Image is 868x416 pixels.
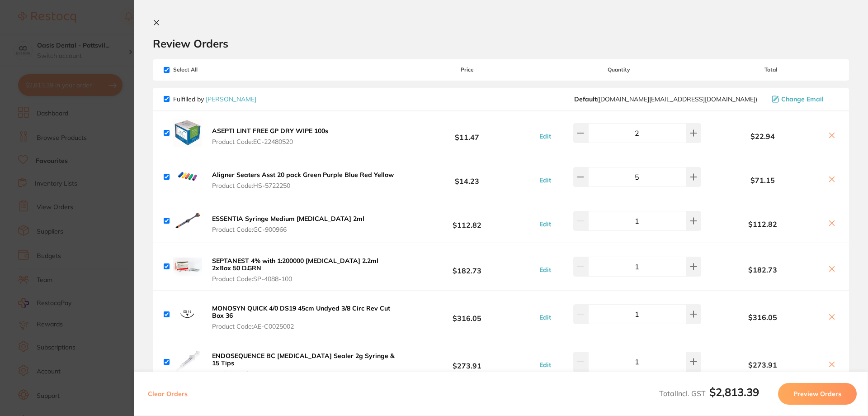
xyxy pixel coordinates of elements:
[537,361,554,369] button: Edit
[209,352,400,378] button: ENDOSEQUENCE BC [MEDICAL_DATA] Sealer 2g Syringe & 15 Tips Product Code:BC-5017560EU
[703,132,822,140] b: $22.94
[709,385,759,399] b: $2,813.39
[212,215,364,223] b: ESSENTIA Syringe Medium [MEDICAL_DATA] 2ml
[400,258,534,275] b: $182.73
[400,124,534,141] b: $11.47
[537,266,554,274] button: Edit
[173,252,202,281] img: Y2V3OGd5Zg
[212,171,394,179] b: Aligner Seaters Asst 20 pack Green Purple Blue Red Yellow
[153,37,849,50] h2: Review Orders
[537,220,554,228] button: Edit
[400,168,534,185] b: $14.23
[400,67,534,73] span: Price
[212,182,394,189] span: Product Code: HS-5722250
[400,306,534,323] b: $316.05
[173,206,202,235] img: ZGp3bnViMA
[212,370,397,378] span: Product Code: BC-5017560EU
[209,215,367,234] button: ESSENTIA Syringe Medium [MEDICAL_DATA] 2ml Product Code:GC-900966
[173,96,256,103] p: Fulfilled by
[703,361,822,369] b: $273.91
[145,383,190,405] button: Clear Orders
[781,96,824,103] span: Change Email
[173,300,202,329] img: c2FlOTZubQ
[209,304,400,330] button: MONOSYN QUICK 4/0 DS19 45cm Undyed 3/8 Circ Rev Cut Box 36 Product Code:AE-C0025002
[703,67,838,73] span: Total
[212,226,364,233] span: Product Code: GC-900966
[574,95,597,103] b: Default
[212,304,390,320] b: MONOSYN QUICK 4/0 DS19 45cm Undyed 3/8 Circ Rev Cut Box 36
[164,67,254,73] span: Select All
[173,347,202,376] img: dHRlZWpqeQ
[537,313,554,321] button: Edit
[212,275,397,282] span: Product Code: SP-4088-100
[537,132,554,140] button: Edit
[659,389,759,398] span: Total Incl. GST
[769,95,838,103] button: Change Email
[212,138,328,145] span: Product Code: EC-22480520
[703,176,822,184] b: $71.15
[209,171,396,190] button: Aligner Seaters Asst 20 pack Green Purple Blue Red Yellow Product Code:HS-5722250
[778,383,857,405] button: Preview Orders
[212,323,397,330] span: Product Code: AE-C0025002
[173,163,202,191] img: ZmxmYjJoYg
[703,220,822,228] b: $112.82
[212,352,395,367] b: ENDOSEQUENCE BC [MEDICAL_DATA] Sealer 2g Syringe & 15 Tips
[537,176,554,184] button: Edit
[209,127,331,146] button: ASEPTI LINT FREE GP DRY WIPE 100s Product Code:EC-22480520
[703,266,822,274] b: $182.73
[400,212,534,229] b: $112.82
[212,257,378,272] b: SEPTANEST 4% with 1:200000 [MEDICAL_DATA] 2.2ml 2xBox 50 D.GRN
[212,127,328,135] b: ASEPTI LINT FREE GP DRY WIPE 100s
[703,313,822,321] b: $316.05
[206,95,256,103] a: [PERSON_NAME]
[209,257,400,283] button: SEPTANEST 4% with 1:200000 [MEDICAL_DATA] 2.2ml 2xBox 50 D.GRN Product Code:SP-4088-100
[400,354,534,370] b: $273.91
[173,119,202,148] img: dWdtazJ6dg
[535,67,703,73] span: Quantity
[574,96,757,103] span: customer.care@henryschein.com.au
